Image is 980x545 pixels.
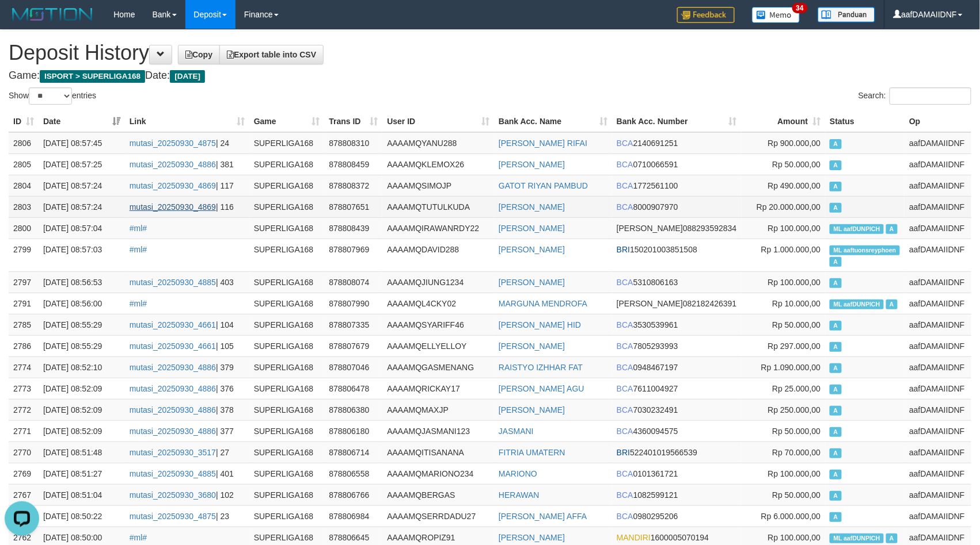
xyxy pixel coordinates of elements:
td: aafDAMAIIDNF [905,442,971,463]
th: Amount: activate to sort column ascending [742,111,826,132]
span: Rp 900.000,00 [768,139,821,148]
td: | 27 [125,442,249,463]
span: Approved [830,448,841,458]
a: mutasi_20250930_4869 [130,181,216,190]
span: Approved [830,321,841,331]
span: BCA [617,405,633,414]
td: 0710066591 [612,153,742,175]
td: 2806 [9,132,39,154]
td: 2786 [9,335,39,356]
span: Approved [830,512,841,522]
td: aafDAMAIIDNF [905,463,971,484]
td: AAAAMQIRAWANRDY22 [382,217,494,239]
td: | 401 [125,463,249,484]
td: aafDAMAIIDNF [905,356,971,378]
label: Show entries [9,87,96,105]
a: [PERSON_NAME] [499,245,565,254]
a: mutasi_20250930_4886 [130,160,216,169]
td: [DATE] 08:57:45 [39,132,125,154]
td: AAAAMQGASMENANG [382,356,494,378]
td: 878806478 [324,378,382,399]
span: BCA [617,341,633,351]
span: Rp 50.000,00 [772,427,821,436]
td: [DATE] 08:56:00 [39,293,125,314]
td: AAAAMQDAVID288 [382,239,494,271]
a: JASMANI [499,427,534,436]
th: Date: activate to sort column ascending [39,111,125,132]
td: SUPERLIGA168 [249,399,325,420]
span: Approved [886,300,898,309]
td: AAAAMQITISANANA [382,442,494,463]
td: 2805 [9,153,39,175]
span: Approved [830,385,841,394]
td: | 24 [125,132,249,154]
td: SUPERLIGA168 [249,505,325,527]
span: Approved [830,182,841,191]
a: HERAWAN [499,490,540,500]
td: SUPERLIGA168 [249,293,325,314]
td: 878806766 [324,484,382,505]
td: | 104 [125,314,249,335]
td: 878806558 [324,463,382,484]
td: aafDAMAIIDNF [905,505,971,527]
td: | 378 [125,399,249,420]
span: BCA [617,363,633,372]
span: BCA [617,278,633,287]
span: Rp 490.000,00 [768,181,821,190]
td: AAAAMQMAXJP [382,399,494,420]
td: 878807969 [324,239,382,271]
h4: Game: Date: [9,70,971,82]
td: AAAAMQSERRDADU27 [382,505,494,527]
td: 878808439 [324,217,382,239]
a: [PERSON_NAME] HID [499,320,581,329]
a: mutasi_20250930_4886 [130,405,216,414]
td: | 105 [125,335,249,356]
span: BCA [617,427,633,436]
a: mutasi_20250930_4885 [130,278,216,287]
th: Link: activate to sort column ascending [125,111,249,132]
input: Search: [890,87,971,105]
th: Status [825,111,905,132]
td: 2799 [9,239,39,271]
span: [DATE] [170,70,205,83]
select: Showentries [29,87,72,105]
a: [PERSON_NAME] AGU [499,384,584,393]
td: 878806714 [324,442,382,463]
span: BCA [617,160,633,169]
td: 2767 [9,484,39,505]
span: MANDIRI [617,533,651,542]
span: BCA [617,320,633,329]
span: Approved [886,534,898,543]
td: AAAAMQJIUNG1234 [382,271,494,293]
td: SUPERLIGA168 [249,217,325,239]
td: 2770 [9,442,39,463]
td: 878807990 [324,293,382,314]
td: 7611004927 [612,378,742,399]
span: Manually Linked by aafDUNPICH [830,300,884,309]
th: Trans ID: activate to sort column ascending [324,111,382,132]
span: [PERSON_NAME] [617,299,683,308]
th: Game: activate to sort column ascending [249,111,325,132]
span: Approved [830,470,841,479]
td: SUPERLIGA168 [249,378,325,399]
th: Op [905,111,971,132]
span: Rp 100.000,00 [768,224,821,233]
td: aafDAMAIIDNF [905,196,971,217]
th: ID: activate to sort column ascending [9,111,39,132]
td: SUPERLIGA168 [249,484,325,505]
td: [DATE] 08:50:22 [39,505,125,527]
td: 878806984 [324,505,382,527]
td: AAAAMQJASMANI123 [382,420,494,442]
td: SUPERLIGA168 [249,356,325,378]
span: BCA [617,490,633,500]
img: panduan.png [818,7,875,22]
a: FITRIA UMATERN [499,448,565,457]
td: AAAAMQKLEMOX26 [382,153,494,175]
td: [DATE] 08:56:53 [39,271,125,293]
span: BCA [617,139,633,148]
td: 3530539961 [612,314,742,335]
span: Rp 50.000,00 [772,320,821,329]
td: AAAAMQTUTULKUDA [382,196,494,217]
td: 2804 [9,175,39,196]
td: 0101361721 [612,463,742,484]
